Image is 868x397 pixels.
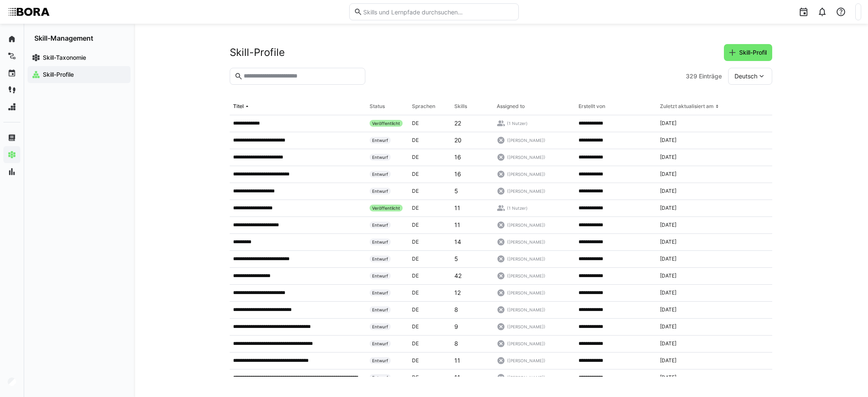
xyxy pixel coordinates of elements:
span: [DATE] [660,323,676,330]
span: ([PERSON_NAME]) [507,375,545,380]
p: 11 [454,356,460,365]
span: Veröffentlicht [370,120,403,127]
p: 5 [454,187,458,195]
span: ([PERSON_NAME]) [507,222,545,228]
span: Entwurf [370,239,391,245]
span: ([PERSON_NAME]) [507,324,545,330]
span: [DATE] [660,239,676,245]
span: ([PERSON_NAME]) [507,154,545,160]
span: [DATE] [660,188,676,194]
span: Entwurf [370,255,391,262]
span: Entwurf [370,357,391,364]
span: Deutsch [734,72,757,81]
span: ([PERSON_NAME]) [507,137,545,143]
span: 329 [686,72,697,81]
span: ([PERSON_NAME]) [507,358,545,364]
span: de [412,239,419,245]
p: 16 [454,170,461,178]
span: Entwurf [370,306,391,313]
span: (1 Nutzer) [507,120,528,126]
span: de [412,205,419,211]
span: Entwurf [370,374,391,381]
span: Entwurf [370,222,391,228]
span: Einträge [699,72,722,81]
span: ([PERSON_NAME]) [507,290,545,296]
span: [DATE] [660,120,676,127]
span: Entwurf [370,154,391,161]
p: 11 [454,221,460,229]
span: de [412,222,419,228]
span: [DATE] [660,357,676,364]
span: de [412,374,419,380]
span: de [412,272,419,279]
span: de [412,323,419,330]
span: de [412,340,419,347]
span: Entwurf [370,272,391,279]
span: ([PERSON_NAME]) [507,171,545,177]
p: 12 [454,289,461,297]
p: 20 [454,136,462,144]
span: [DATE] [660,340,676,347]
span: de [412,137,419,143]
p: 16 [454,153,461,161]
span: Veröffentlicht [370,205,403,211]
span: [DATE] [660,205,676,211]
button: Skill-Profil [724,44,772,61]
span: de [412,306,419,313]
span: Entwurf [370,289,391,296]
span: [DATE] [660,137,676,144]
span: [DATE] [660,154,676,161]
div: Status [370,103,385,110]
p: 14 [454,238,461,246]
span: [DATE] [660,289,676,296]
span: ([PERSON_NAME]) [507,239,545,245]
span: ([PERSON_NAME]) [507,256,545,262]
span: ([PERSON_NAME]) [507,341,545,347]
span: Entwurf [370,137,391,144]
p: 5 [454,255,458,263]
span: (1 Nutzer) [507,205,528,211]
span: ([PERSON_NAME]) [507,188,545,194]
input: Skills und Lernpfade durchsuchen… [362,8,514,16]
span: de [412,255,419,262]
span: Entwurf [370,340,391,347]
span: [DATE] [660,222,676,228]
span: Entwurf [370,188,391,194]
span: Entwurf [370,323,391,330]
span: [DATE] [660,272,676,279]
span: Skill-Profil [738,48,768,57]
div: Erstellt von [579,103,605,110]
div: Titel [233,103,244,110]
span: ([PERSON_NAME]) [507,273,545,279]
p: 42 [454,272,462,280]
span: [DATE] [660,255,676,262]
span: de [412,154,419,160]
div: Zuletzt aktualisiert am [660,103,714,110]
span: [DATE] [660,171,676,178]
p: 11 [454,204,460,212]
span: ([PERSON_NAME]) [507,307,545,313]
h2: Skill-Profile [230,46,285,59]
span: de [412,120,419,126]
span: Entwurf [370,171,391,178]
div: Sprachen [412,103,435,110]
p: 9 [454,322,458,331]
span: [DATE] [660,306,676,313]
p: 22 [454,119,461,128]
span: de [412,357,419,364]
p: 8 [454,305,458,314]
span: de [412,188,419,194]
p: 8 [454,339,458,348]
span: de [412,171,419,177]
span: [DATE] [660,374,676,381]
div: Skills [454,103,467,110]
div: Assigned to [497,103,525,110]
p: 11 [454,373,460,382]
span: de [412,289,419,296]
